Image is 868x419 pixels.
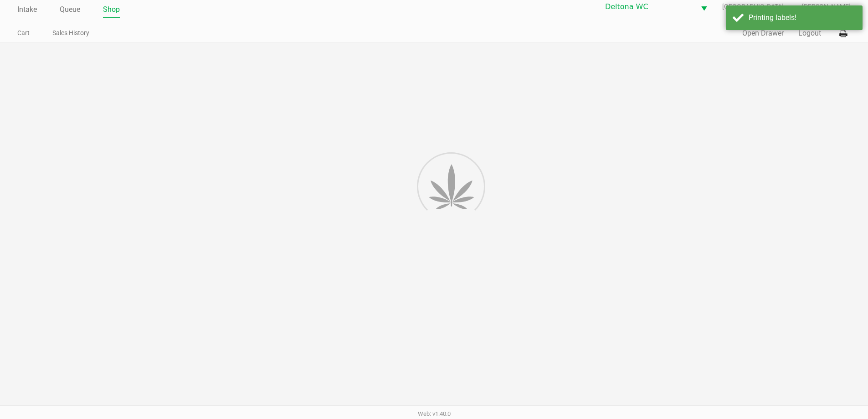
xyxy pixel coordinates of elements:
a: Queue [60,3,80,16]
span: Deltona WC [605,1,690,12]
span: Web: v1.40.0 [418,410,451,417]
a: Cart [17,27,30,39]
span: [GEOGRAPHIC_DATA] [722,2,802,11]
span: [PERSON_NAME] [802,2,851,11]
button: Open Drawer [742,28,784,39]
button: Logout [798,28,821,39]
a: Shop [103,3,120,16]
a: Sales History [52,27,89,39]
div: Printing labels! [749,12,856,23]
a: Intake [17,3,37,16]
